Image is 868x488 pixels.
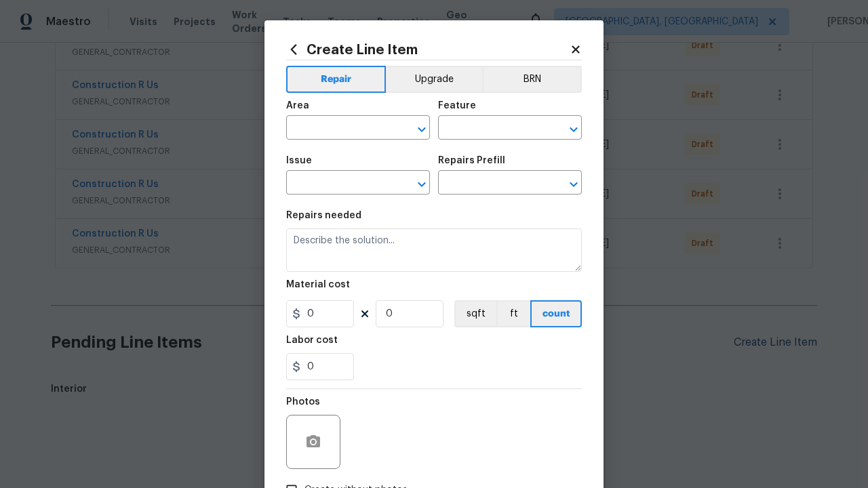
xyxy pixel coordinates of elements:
h5: Issue [286,156,312,165]
h5: Material cost [286,280,350,289]
button: Repair [286,66,386,93]
button: ft [496,300,530,327]
h5: Repairs needed [286,211,361,220]
button: Open [412,120,431,139]
h5: Area [286,101,309,110]
button: sqft [454,300,496,327]
button: Open [564,120,583,139]
h5: Feature [438,101,476,110]
button: count [530,300,582,327]
h5: Labor cost [286,335,338,345]
button: Open [564,175,583,194]
button: BRN [482,66,582,93]
h2: Create Line Item [286,42,570,57]
button: Open [412,175,431,194]
h5: Repairs Prefill [438,156,505,165]
button: Upgrade [386,66,483,93]
h5: Photos [286,397,320,407]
